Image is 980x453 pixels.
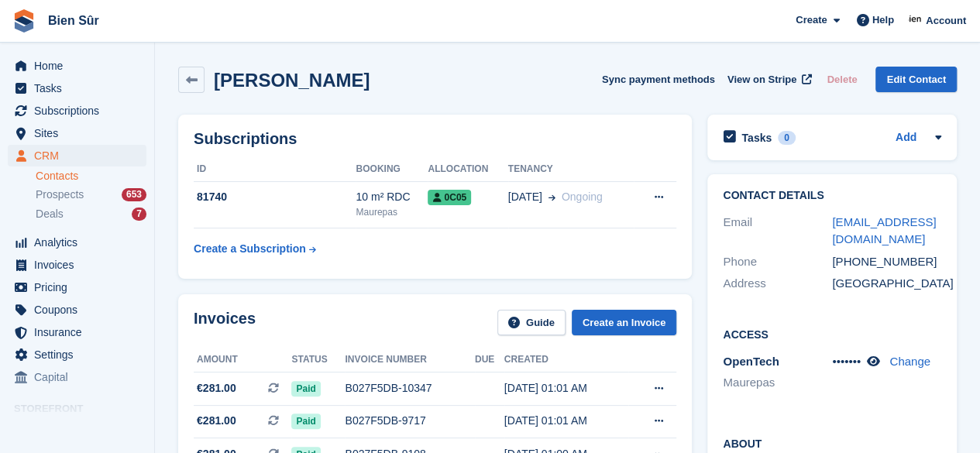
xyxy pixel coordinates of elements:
a: menu [8,77,146,99]
span: Home [34,55,127,77]
span: €281.00 [197,413,236,429]
span: Prospects [36,187,84,202]
span: Paid [291,414,320,429]
th: ID [194,157,356,182]
div: 653 [122,188,146,201]
a: menu [8,100,146,122]
a: menu [8,276,146,298]
img: Asmaa Habri [908,12,923,28]
div: B027F5DB-10347 [345,380,474,396]
span: View on Stripe [727,72,796,88]
th: Status [291,348,345,372]
a: menu [8,122,146,144]
a: menu [8,145,146,166]
a: Create a Subscription [194,235,316,263]
div: [GEOGRAPHIC_DATA] [832,275,941,293]
span: Subscriptions [34,100,127,122]
h2: Access [723,326,941,341]
a: Add [896,129,916,147]
span: [DATE] [508,189,542,205]
span: 0C05 [428,190,471,205]
a: menu [8,55,146,77]
h2: Tasks [741,131,772,145]
div: Maurepas [356,205,428,219]
h2: Subscriptions [194,130,676,148]
div: 0 [778,131,796,145]
span: Paid [291,381,320,396]
span: Help [872,12,894,28]
span: Ongoing [562,190,603,203]
a: Bien Sûr [42,8,105,33]
a: Contacts [36,169,146,184]
a: [EMAIL_ADDRESS][DOMAIN_NAME] [832,215,936,246]
span: OpenTech [723,355,779,368]
div: B027F5DB-9717 [345,413,474,429]
span: Invoices [34,254,127,276]
div: [PHONE_NUMBER] [832,253,941,271]
span: Coupons [34,299,127,321]
th: Amount [194,348,291,372]
span: Sites [34,122,127,144]
span: Capital [34,366,127,388]
span: Create [796,12,827,28]
a: Change [889,355,930,368]
button: Sync payment methods [602,67,715,92]
li: Maurepas [723,374,832,392]
a: Edit Contact [875,67,957,92]
h2: Contact Details [723,190,941,202]
span: Account [926,13,966,29]
div: Address [723,275,832,293]
span: Tasks [34,77,127,99]
th: Created [504,348,628,372]
span: Insurance [34,321,127,343]
span: Storefront [14,401,154,417]
th: Invoice number [345,348,474,372]
span: CRM [34,145,127,166]
h2: Invoices [194,310,256,335]
a: menu [8,254,146,276]
a: menu [8,366,146,388]
th: Tenancy [508,157,634,182]
a: Guide [497,310,566,335]
a: menu [8,299,146,321]
div: 7 [132,208,146,221]
a: menu [8,321,146,343]
a: Deals 7 [36,206,146,222]
span: Analytics [34,232,127,253]
span: Deals [36,207,64,221]
h2: [PERSON_NAME] [214,70,370,91]
div: Phone [723,253,832,271]
div: 10 m² RDC [356,189,428,205]
a: menu [8,232,146,253]
div: Email [723,214,832,249]
a: Prospects 653 [36,187,146,203]
div: [DATE] 01:01 AM [504,413,628,429]
div: 81740 [194,189,356,205]
th: Due [475,348,504,372]
th: Booking [356,157,428,182]
div: [DATE] 01:01 AM [504,380,628,396]
span: ••••••• [832,355,861,368]
div: Create a Subscription [194,241,306,257]
span: Pricing [34,276,127,298]
a: Create an Invoice [572,310,677,335]
h2: About [723,435,941,451]
span: Settings [34,344,127,365]
a: menu [8,344,146,365]
a: View on Stripe [721,67,815,92]
span: €281.00 [197,380,236,396]
img: stora-icon-8386f47178a22dfd0bd8f6a31ec36ba5ce8667c1dd55bd0f319d3a0aa187defe.svg [12,9,36,33]
th: Allocation [428,157,507,182]
button: Delete [820,67,863,92]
